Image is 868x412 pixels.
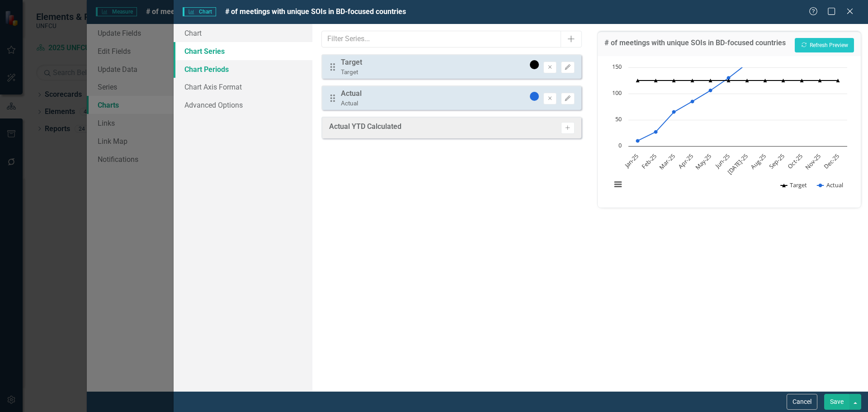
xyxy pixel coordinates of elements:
[672,79,675,82] path: Mar-25, 125. Target.
[690,79,694,82] path: Apr-25, 125. Target.
[708,89,712,92] path: May-25, 106. Actual .
[822,152,840,170] text: Dec-25
[726,79,730,82] path: Jun-25, 125. Target.
[636,79,840,82] g: Target, line 1 of 2 with 12 data points.
[749,152,768,171] text: Aug-25
[800,79,803,82] path: Oct-25, 125. Target.
[341,99,362,108] div: Actual
[781,79,785,82] path: Sep-25, 125. Target.
[622,152,640,170] text: Jan-25
[803,152,822,171] text: Nov-25
[818,79,821,82] path: Nov-25, 125. Target.
[174,78,312,96] a: Chart Axis Format
[341,89,362,99] div: Actual
[817,181,843,189] button: Show Actual
[824,394,849,410] button: Save
[612,62,622,71] text: 150
[174,24,312,42] a: Chart
[612,89,622,97] text: 100
[341,57,362,68] div: Target
[618,141,622,149] text: 0
[341,68,362,76] div: Target
[607,63,852,199] div: Chart. Highcharts interactive chart.
[615,115,622,123] text: 50
[713,152,731,170] text: Jun-25
[640,152,658,170] text: Feb-25
[636,139,639,142] path: Jan-25, 10. Actual .
[174,96,312,114] a: Advanced Options
[786,152,804,170] text: Oct-25
[654,79,657,82] path: Feb-25, 125. Target.
[604,39,786,50] h3: # of meetings with unique SOIs in BD-focused countries
[672,110,675,114] path: Mar-25, 65. Actual .
[787,394,817,410] button: Cancel
[725,152,749,176] text: [DATE]-25
[607,63,852,199] svg: Interactive chart
[321,31,561,47] input: Filter Series...
[225,7,406,16] span: # of meetings with unique SOIs in BD-focused countries
[654,130,657,134] path: Feb-25, 27. Actual .
[767,152,786,170] text: Sep-25
[174,42,312,60] a: Chart Series
[183,7,216,16] span: Chart
[612,178,624,191] button: View chart menu, Chart
[329,122,401,134] div: Actual YTD Calculated
[636,79,639,82] path: Jan-25, 125. Target.
[708,79,712,82] path: May-25, 125. Target.
[174,60,312,78] a: Chart Periods
[657,152,676,171] text: Mar-25
[693,152,713,171] text: May-25
[676,152,694,170] text: Apr-25
[690,99,694,103] path: Apr-25, 85. Actual .
[781,181,807,189] button: Show Target
[763,79,767,82] path: Aug-25, 125. Target.
[745,79,749,82] path: Jul-25, 125. Target.
[795,38,854,52] button: Refresh Preview
[836,79,840,82] path: Dec-25, 125. Target.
